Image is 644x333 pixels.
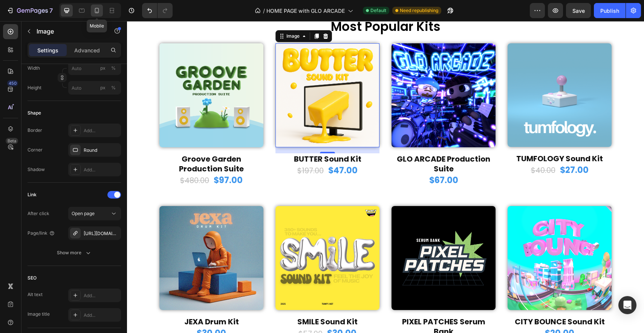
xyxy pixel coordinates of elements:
[111,84,116,91] div: %
[265,132,369,153] a: GLO ARCADE Production Suite
[72,211,95,216] span: Open page
[127,21,644,333] iframe: Design area
[600,7,619,15] div: Publish
[68,207,121,220] button: Open page
[266,7,345,15] span: HOME PAGE with GLO ARCADE
[28,191,37,198] div: Link
[98,64,107,73] button: %
[148,295,252,306] a: SMILE Sound Kit
[68,81,121,95] input: px%
[49,6,53,15] p: 7
[432,143,462,156] div: $27.00
[84,230,119,237] div: [URL][DOMAIN_NAME]
[84,166,119,173] div: Add...
[200,144,231,156] div: $47.00
[109,64,118,73] button: px
[68,61,121,75] input: px%
[170,144,197,155] div: $197.00
[28,275,37,281] div: SEO
[265,295,369,316] a: PIXEL PATCHES Serum Bank
[28,246,121,260] button: Show more
[148,185,252,289] img: gempages_502967441513513739-0663c5ff-5324-4453-aa7e-669809b0b849.png
[84,127,119,134] div: Add...
[148,22,252,126] img: gempages_502967441513513739-3f40b6c6-334d-4f2c-aeb1-2fbb17e78c65.png
[301,153,332,166] div: $67.00
[370,7,386,14] span: Default
[381,22,485,126] img: gempages_502967441513513739-5aef7e20-ea7b-460b-b52d-9d3823e7762e.png
[594,3,626,18] button: Publish
[381,185,485,289] img: gempages_502967441513513739-982316a9-e180-43f9-8dbd-8806df976703.png
[86,153,116,166] div: $97.00
[32,185,136,289] img: JEXA_another_with_grainer.png
[28,127,42,134] div: Border
[37,27,101,36] p: Image
[109,83,118,92] button: px
[400,7,438,14] span: Need republishing
[28,210,49,217] div: After click
[148,132,252,144] a: BUTTER Sound Kit
[263,7,265,15] span: /
[28,65,40,72] label: Width
[28,291,43,298] div: Alt text
[98,83,107,92] button: %
[7,80,18,86] div: 450
[37,46,58,54] p: Settings
[381,295,485,306] a: CITY BOUNCE Sound Kit
[32,22,136,126] img: GGART.png
[28,147,43,153] div: Corner
[28,230,55,237] div: Page/link
[84,147,119,154] div: Round
[100,65,106,72] div: px
[69,306,100,319] div: $30.00
[618,296,636,314] div: Open Intercom Messenger
[28,110,41,116] div: Shape
[28,311,50,318] div: Image title
[32,132,136,153] a: Groove Garden Production Suite
[403,144,429,155] div: $40.00
[6,138,18,144] div: Beta
[52,154,83,165] div: $480.00
[28,166,45,173] div: Shadow
[57,249,92,257] div: Show more
[566,3,591,18] button: Save
[3,3,56,18] button: 7
[32,295,136,306] a: JEXA Drum Kit
[199,306,230,319] div: $30.00
[265,185,369,289] img: gempages_502967441513513739-97120d98-ba1a-46f7-90d6-a6925a61a94d.png
[84,312,119,319] div: Add...
[171,307,196,318] div: $57.00
[381,306,485,319] div: $20.00
[84,292,119,299] div: Add...
[111,65,116,72] div: %
[28,84,41,91] label: Height
[572,8,585,14] span: Save
[265,22,369,126] img: gempages_502967441513513739-d299b6d9-668e-4b0d-b676-d362a369b682.png
[158,12,174,18] div: Image
[100,84,106,91] div: px
[381,132,485,143] a: TUMFOLOGY Sound Kit
[142,3,173,18] div: Undo/Redo
[74,46,100,54] p: Advanced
